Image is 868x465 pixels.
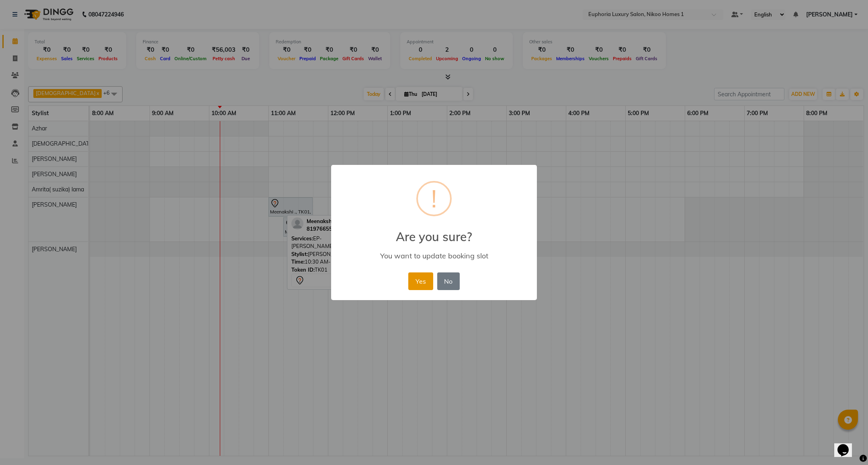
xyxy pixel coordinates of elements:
div: You want to update booking slot [343,251,525,260]
h2: Are you sure? [331,220,537,244]
button: Yes [408,272,433,290]
iframe: chat widget [834,433,860,457]
div: ! [431,183,437,215]
button: No [437,272,460,290]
